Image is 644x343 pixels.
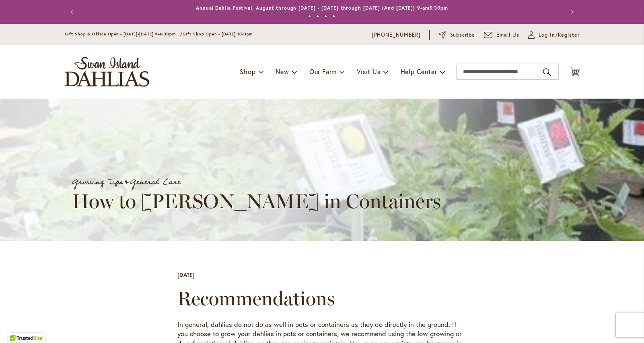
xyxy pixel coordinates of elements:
span: Subscribe [450,31,475,39]
a: Annual Dahlia Festival, August through [DATE] - [DATE] through [DATE] (And [DATE]) 9-am5:30pm [196,5,448,11]
span: Log In/Register [539,31,580,39]
a: Email Us [484,31,519,39]
h2: Recommendations [177,287,467,310]
span: New [276,67,289,76]
div: [DATE] [177,271,195,279]
a: [PHONE_NUMBER] [372,31,421,39]
a: store logo [65,57,149,87]
a: General Care [130,174,180,190]
span: Gift Shop & Office Open - [DATE]-[DATE] 9-4:30pm / [65,31,183,37]
button: 4 of 4 [332,15,335,18]
span: Visit Us [357,67,380,76]
span: Help Center [401,67,437,76]
button: Next [564,4,580,20]
div: & [72,175,587,190]
span: Shop [240,67,255,76]
span: Our Farm [309,67,337,76]
span: Gift Shop Open - [DATE] 10-3pm [183,31,253,37]
span: Email Us [496,31,519,39]
a: Growing Tips [72,174,123,190]
h1: How to [PERSON_NAME] in Containers [72,190,458,213]
button: 1 of 4 [308,15,311,18]
a: Subscribe [438,31,475,39]
button: 2 of 4 [316,15,319,18]
button: Previous [65,4,81,20]
a: Log In/Register [528,31,580,39]
button: 3 of 4 [324,15,327,18]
